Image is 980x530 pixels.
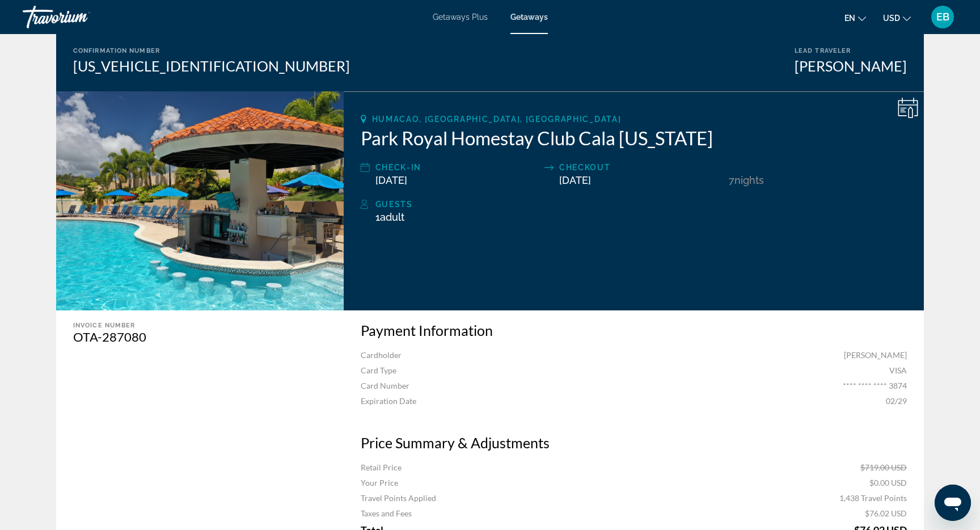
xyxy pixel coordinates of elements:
[889,365,907,375] span: VISA
[559,161,723,174] div: Checkout
[361,127,907,149] h2: Park Royal Homestay Club Cala [US_STATE]
[73,329,321,344] div: OTA-287080
[361,508,412,518] span: Taxes and Fees
[23,2,136,32] a: Travorium
[883,14,900,23] span: USD
[361,322,907,339] h3: Payment Information
[380,211,404,223] span: Adult
[869,478,907,487] span: $0.00 USD
[372,115,622,124] span: Humacao, [GEOGRAPHIC_DATA], [GEOGRAPHIC_DATA]
[361,365,396,375] span: Card Type
[375,174,407,186] span: [DATE]
[73,57,350,74] div: [US_VEHICLE_IDENTIFICATION_NUMBER]
[73,322,321,329] div: Invoice Number
[361,396,416,406] span: Expiration Date
[73,47,350,54] div: Confirmation Number
[375,211,404,223] span: 1
[361,493,436,503] span: Travel Points Applied
[844,10,866,26] button: Change language
[886,396,907,406] span: 02/29
[844,14,855,23] span: en
[375,197,907,211] div: Guests
[433,12,488,22] a: Getaways Plus
[361,462,402,472] span: Retail Price
[361,434,907,451] h3: Price Summary & Adjustments
[510,12,548,22] a: Getaways
[361,350,402,360] span: Cardholder
[795,57,907,74] div: [PERSON_NAME]
[935,485,971,521] iframe: Button to launch messaging window
[844,350,907,360] span: [PERSON_NAME]
[860,462,907,472] span: $719.00 USD
[795,47,907,54] div: Lead Traveler
[936,11,949,23] span: EB
[928,5,957,29] button: User Menu
[865,508,907,518] span: $76.02 USD
[729,174,734,186] span: 7
[839,493,907,503] span: 1,438 Travel Points
[559,174,591,186] span: [DATE]
[361,478,398,487] span: Your Price
[883,10,911,26] button: Change currency
[361,381,409,390] span: Card Number
[734,174,764,186] span: Nights
[375,161,539,174] div: Check-In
